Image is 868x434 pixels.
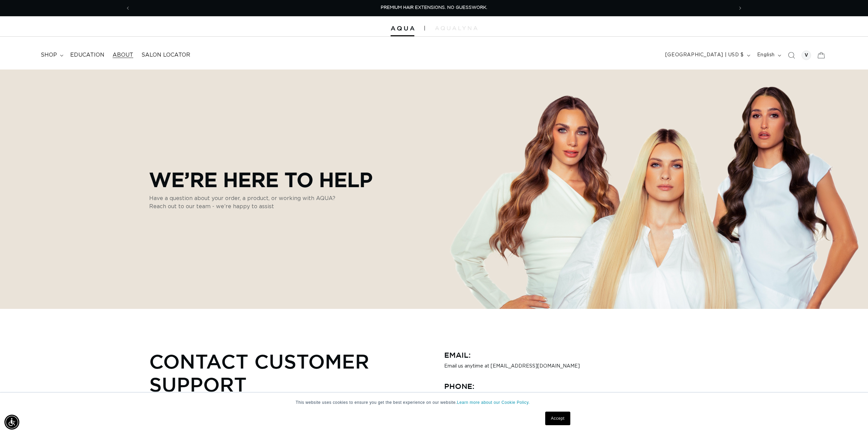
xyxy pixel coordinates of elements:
span: English [757,52,775,59]
a: Education [66,47,108,63]
a: Accept [545,412,570,425]
span: shop [41,52,57,59]
summary: shop [37,47,66,63]
iframe: Chat Widget [834,401,868,434]
button: Previous announcement [120,2,135,15]
div: Accessibility Menu [4,415,19,430]
a: Learn more about our Cookie Policy. [457,400,530,405]
h3: Email: [444,350,719,360]
p: Email us anytime at [EMAIL_ADDRESS][DOMAIN_NAME] [444,363,719,369]
p: This website uses cookies to ensure you get the best experience on our website. [296,399,572,406]
p: We’re Here to Help [149,168,373,191]
h2: Contact Customer Support [149,350,424,396]
h3: Phone: [444,381,719,392]
a: Salon Locator [137,47,194,63]
span: Salon Locator [141,52,190,59]
button: English [753,49,784,62]
span: About [113,52,133,59]
button: Next announcement [733,2,748,15]
span: Education [70,52,104,59]
p: Have a question about your order, a product, or working with AQUA? Reach out to our team - we’re ... [149,194,346,211]
span: PREMIUM HAIR EXTENSIONS. NO GUESSWORK. [381,5,487,10]
button: [GEOGRAPHIC_DATA] | USD $ [661,49,753,62]
span: [GEOGRAPHIC_DATA] | USD $ [665,52,744,59]
summary: Search [784,48,799,63]
img: Aqua Hair Extensions [391,26,414,31]
a: About [108,47,137,63]
img: aqualyna.com [435,26,477,30]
